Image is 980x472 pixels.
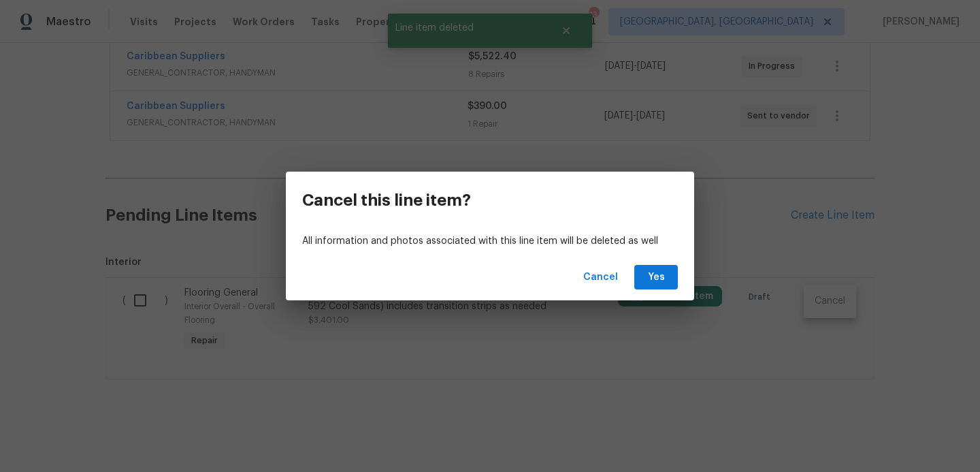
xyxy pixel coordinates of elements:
button: Yes [634,265,678,290]
span: Cancel [583,269,618,286]
span: Yes [645,269,667,286]
h3: Cancel this line item? [302,191,471,210]
p: All information and photos associated with this line item will be deleted as well [302,234,678,249]
button: Cancel [578,265,623,290]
